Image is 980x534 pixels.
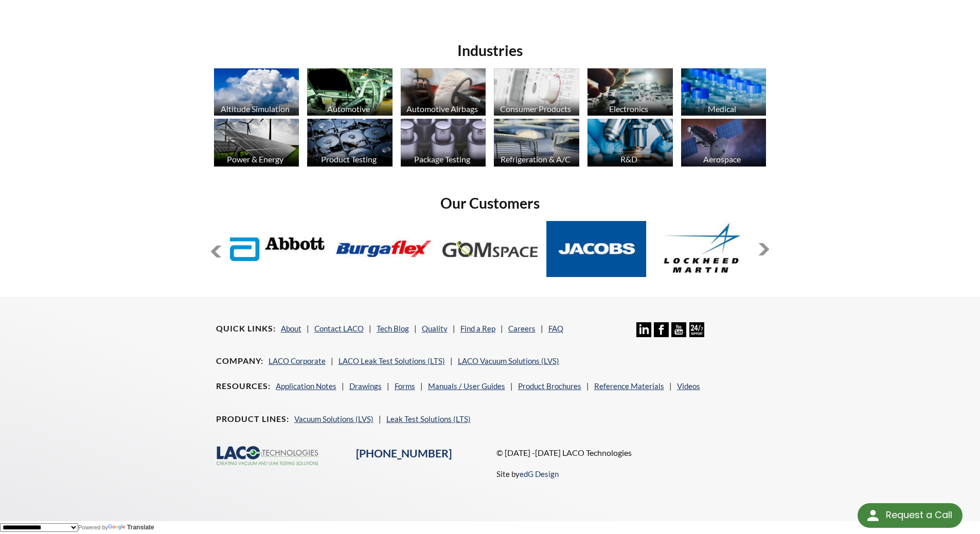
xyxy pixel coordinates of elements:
[216,356,263,366] h4: Company
[494,68,579,119] a: Consumer Products
[216,414,289,425] h4: Product Lines
[548,324,563,333] a: FAQ
[587,119,673,167] img: industry_R_D_670x376.jpg
[386,414,471,423] a: Leak Test Solutions (LTS)
[681,119,767,169] a: Aerospace
[307,68,393,119] a: Automotive
[276,381,336,391] a: Application Notes
[586,154,672,164] div: R&D
[520,469,559,478] a: edG Design
[307,68,393,116] img: industry_Automotive_670x376.jpg
[307,119,393,169] a: Product Testing
[886,503,952,527] div: Request a Call
[492,104,578,114] div: Consumer Products
[214,68,299,116] img: industry_AltitudeSim_670x376.jpg
[546,221,647,277] img: Jacobs.jpg
[460,324,495,333] a: Find a Rep
[653,221,753,277] img: Lockheed-Martin.jpg
[294,414,373,423] a: Vacuum Solutions (LVS)
[281,324,301,333] a: About
[428,381,505,391] a: Manuals / User Guides
[587,68,673,116] img: industry_Electronics_670x376.jpg
[307,119,393,167] img: industry_ProductTesting_670x376.jpg
[681,68,767,116] img: industry_Medical_670x376.jpg
[494,68,579,116] img: industry_Consumer_670x376.jpg
[349,381,382,391] a: Drawings
[210,194,771,213] h2: Our Customers
[858,503,963,528] div: Request a Call
[338,356,445,365] a: LACO Leak Test Solutions (LTS)
[494,119,579,167] img: industry_HVAC_670x376.jpg
[401,68,486,119] a: Automotive Airbags
[269,356,326,365] a: LACO Corporate
[458,356,559,365] a: LACO Vacuum Solutions (LVS)
[401,68,486,116] img: industry_Auto-Airbag_670x376.jpg
[377,324,409,333] a: Tech Blog
[401,119,486,167] img: industry_Package_670x376.jpg
[395,381,415,391] a: Forms
[680,104,765,114] div: Medical
[587,68,673,119] a: Electronics
[314,324,364,333] a: Contact LACO
[518,381,581,391] a: Product Brochures
[440,221,540,277] img: GOM-Space.jpg
[494,119,579,169] a: Refrigeration & A/C
[214,119,299,167] img: industry_Power-2_670x376.jpg
[677,381,700,391] a: Videos
[496,468,559,480] p: Site by
[306,104,391,114] div: Automotive
[680,154,765,164] div: Aerospace
[210,41,771,60] h2: Industries
[212,104,298,114] div: Altitude Simulation
[214,68,299,119] a: Altitude Simulation
[508,324,536,333] a: Careers
[306,154,391,164] div: Product Testing
[689,322,704,337] img: 24/7 Support Icon
[216,323,276,334] h4: Quick Links
[216,381,271,392] h4: Resources
[422,324,448,333] a: Quality
[681,68,767,119] a: Medical
[496,446,764,459] p: © [DATE] -[DATE] LACO Technologies
[214,119,299,169] a: Power & Energy
[681,119,767,167] img: Artboard_1.jpg
[399,154,485,164] div: Package Testing
[865,507,881,524] img: round button
[334,221,434,277] img: Burgaflex.jpg
[212,154,298,164] div: Power & Energy
[108,524,154,531] a: Translate
[586,104,672,114] div: Electronics
[587,119,673,169] a: R&D
[399,104,485,114] div: Automotive Airbags
[401,119,486,169] a: Package Testing
[689,329,704,339] a: 24/7 Support
[356,447,452,460] a: [PHONE_NUMBER]
[594,381,664,391] a: Reference Materials
[108,524,127,531] img: Google Translate
[492,154,578,164] div: Refrigeration & A/C
[227,221,328,277] img: Abbott-Labs.jpg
